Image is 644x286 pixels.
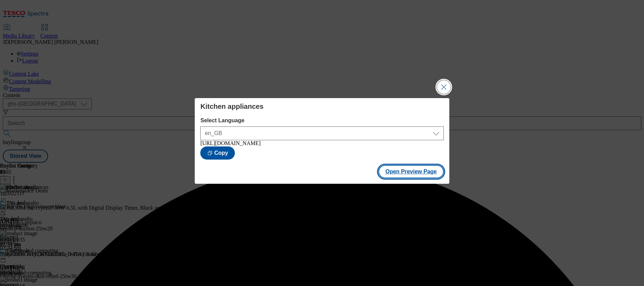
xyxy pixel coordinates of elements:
div: [URL][DOMAIN_NAME] [200,140,443,146]
button: Close Modal [437,80,451,94]
button: Open Preview Page [378,165,444,178]
label: Select Language [200,117,443,124]
div: Modal [195,98,449,184]
button: Copy [200,146,235,160]
h4: Kitchen appliances [200,102,443,111]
